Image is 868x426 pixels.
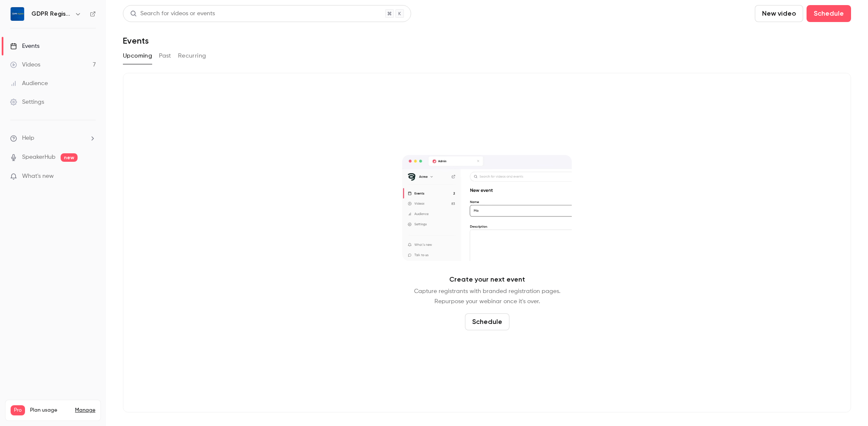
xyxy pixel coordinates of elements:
span: Pro [11,405,25,415]
span: Plan usage [30,407,70,414]
span: Help [22,134,34,143]
a: Manage [75,407,95,414]
iframe: Noticeable Trigger [86,173,96,180]
button: New video [755,5,803,22]
li: help-dropdown-opener [10,134,96,143]
button: Schedule [465,313,509,330]
div: Settings [10,98,44,106]
span: new [61,153,78,162]
h6: GDPR Register [31,10,71,18]
a: SpeakerHub [22,153,56,162]
div: Events [10,42,39,50]
div: Audience [10,79,48,88]
span: What's new [22,172,54,181]
button: Past [159,49,171,63]
button: Upcoming [123,49,152,63]
h1: Events [123,36,149,46]
button: Schedule [807,5,851,22]
img: GDPR Register [11,7,24,21]
p: Create your next event [449,274,525,285]
p: Capture registrants with branded registration pages. Repurpose your webinar once it's over. [414,286,560,307]
div: Search for videos or events [130,9,215,18]
div: Videos [10,61,40,69]
button: Recurring [178,49,206,63]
